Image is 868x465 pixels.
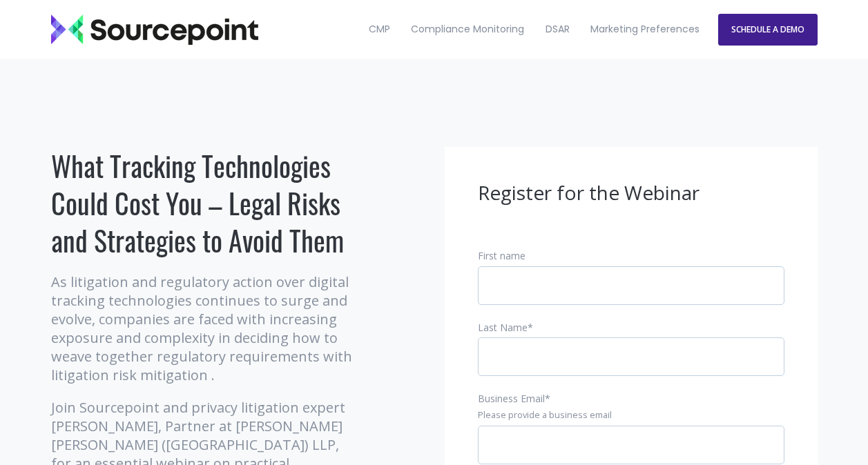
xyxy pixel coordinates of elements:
legend: Please provide a business email [478,409,784,422]
h1: What Tracking Technologies Could Cost You – Legal Risks and Strategies to Avoid Them [51,147,358,259]
p: As litigation and regulatory action over digital tracking technologies continues to surge and evo... [51,273,358,384]
h3: Register for the Webinar [478,180,784,206]
span: First name [478,249,525,262]
span: Business Email [478,392,545,405]
span: Last Name [478,321,528,334]
img: Sourcepoint_logo_black_transparent (2)-2 [51,14,258,45]
a: SCHEDULE A DEMO [718,14,818,46]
